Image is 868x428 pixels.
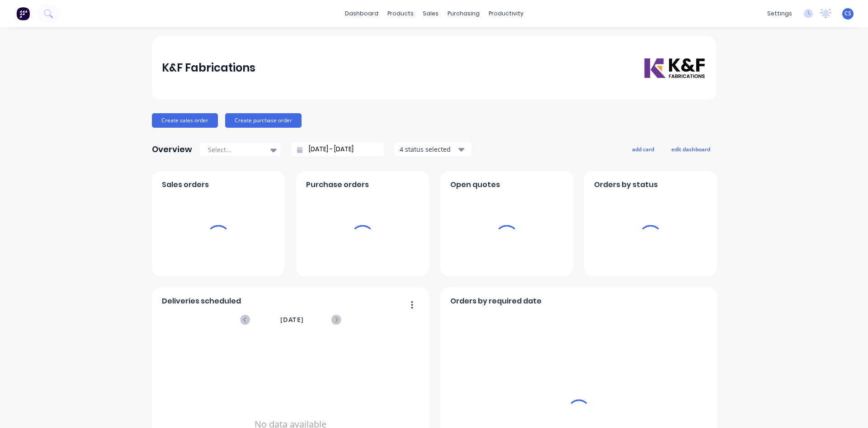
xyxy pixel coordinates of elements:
[443,7,484,20] div: purchasing
[643,57,706,79] img: K&F Fabrications
[162,296,241,307] span: Deliveries scheduled
[763,7,797,20] div: settings
[450,179,500,190] span: Open quotes
[340,7,383,20] a: dashboard
[418,7,443,20] div: sales
[400,144,457,154] div: 4 status selected
[152,140,192,159] div: Overview
[16,7,30,20] img: Factory
[162,59,255,77] div: K&F Fabrications
[844,10,851,18] span: CS
[306,179,369,190] span: Purchase orders
[395,143,472,156] button: 4 status selected
[162,179,209,190] span: Sales orders
[280,315,304,325] span: [DATE]
[665,143,716,155] button: edit dashboard
[594,179,658,190] span: Orders by status
[450,296,542,307] span: Orders by required date
[484,7,528,20] div: productivity
[626,143,660,155] button: add card
[152,113,218,128] button: Create sales order
[383,7,418,20] div: products
[225,113,302,128] button: Create purchase order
